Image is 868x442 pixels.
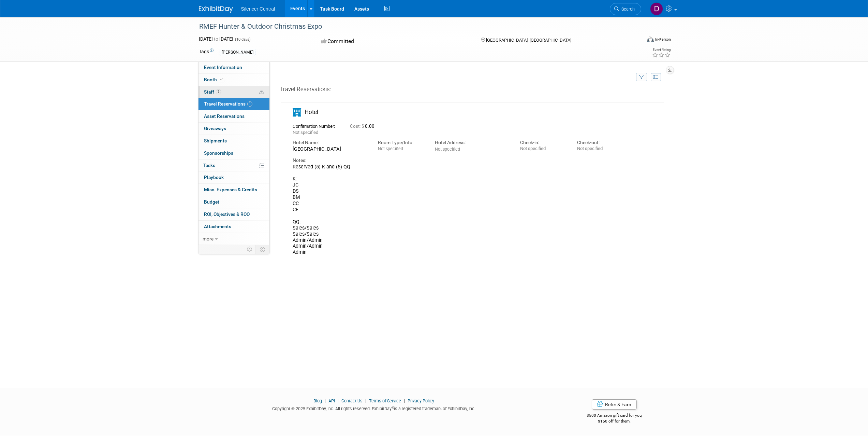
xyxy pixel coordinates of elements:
a: Blog [313,398,322,403]
span: Not specified [378,146,403,151]
div: Check-in: [520,139,567,146]
span: Staff [204,89,221,95]
a: Giveaways [198,123,269,135]
div: Travel Reservations: [280,85,664,96]
a: Sponsorships [198,147,269,159]
span: 7 [216,89,221,94]
span: 1 [247,101,252,107]
a: Booth [198,74,269,86]
a: API [328,398,335,403]
span: more [203,236,214,241]
div: Copyright © 2025 ExhibitDay, Inc. All rights reserved. ExhibitDay is a registered trademark of Ex... [199,404,549,412]
a: Travel Reservations1 [198,98,269,110]
span: [GEOGRAPHIC_DATA], [GEOGRAPHIC_DATA] [486,38,571,43]
span: Travel Reservations [204,101,252,107]
span: Playbook [204,175,224,180]
div: [GEOGRAPHIC_DATA] [293,146,368,152]
span: Silencer Central [241,6,275,12]
span: Potential Scheduling Conflict -- at least one attendee is tagged in another overlapping event. [259,89,264,95]
a: Refer & Earn [592,399,637,410]
a: Budget [198,196,269,208]
span: | [402,398,407,403]
img: Derek Hieb [650,2,663,15]
div: Hotel Address: [435,139,510,146]
span: Budget [204,199,219,205]
span: Hotel [305,109,318,115]
span: Booth [204,77,225,82]
a: Asset Reservations [198,110,269,122]
span: Sponsorships [204,150,233,156]
div: Event Rating [652,48,671,52]
div: Room Type/Info: [378,139,425,146]
span: Giveaways [204,126,226,131]
span: | [323,398,327,403]
div: [PERSON_NAME] [220,49,255,56]
i: Filter by Traveler [639,75,644,80]
span: Attachments [204,224,231,229]
div: Hotel Name: [293,139,368,146]
td: Toggle Event Tabs [255,245,269,254]
sup: ® [392,406,394,410]
i: Hotel [293,108,301,116]
span: Asset Reservations [204,113,245,119]
img: ExhibitDay [199,6,233,13]
div: Reserved (5) K and (5) QQ K: JC DS BM CC CF QQ: Sales/Sales Sales/Sales Admin/Admin Admin/Admin A... [293,164,624,256]
a: Privacy Policy [408,398,434,403]
div: Not specified [577,146,624,151]
span: (10 days) [234,37,251,42]
img: Format-Inperson.png [647,37,654,42]
a: Contact Us [341,398,363,403]
div: Confirmation Number: [293,122,340,129]
td: Tags [199,48,214,56]
span: ROI, Objectives & ROO [204,211,250,217]
span: Event Information [204,65,242,70]
span: Tasks [203,163,215,168]
span: Not specified [293,130,318,135]
div: In-Person [655,37,671,42]
span: Misc. Expenses & Credits [204,187,257,192]
div: $150 off for them. [559,418,670,424]
a: Shipments [198,135,269,147]
span: Cost: $ [350,124,365,129]
span: | [364,398,368,403]
a: Search [610,3,641,15]
div: Event Format [601,36,671,46]
span: [DATE] [DATE] [199,36,233,42]
a: Misc. Expenses & Credits [198,184,269,196]
div: Committed [319,36,470,47]
div: Check-out: [577,139,624,146]
a: Terms of Service [369,398,401,403]
span: | [336,398,340,403]
span: 0.00 [350,124,377,129]
a: Staff7 [198,86,269,98]
a: more [198,233,269,245]
a: Attachments [198,221,269,233]
div: RMEF Hunter & Outdoor Christmas Expo [197,20,631,33]
span: to [213,36,219,42]
span: Not specified [435,147,460,152]
a: ROI, Objectives & ROO [198,208,269,220]
div: Notes: [293,157,624,164]
span: Shipments [204,138,227,143]
i: Booth reservation complete [220,78,223,81]
span: Search [619,6,635,12]
td: Personalize Event Tab Strip [244,245,256,254]
a: Event Information [198,61,269,73]
a: Playbook [198,171,269,183]
a: Tasks [198,160,269,171]
div: $500 Amazon gift card for you, [559,408,670,424]
div: Not specified [520,146,567,151]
